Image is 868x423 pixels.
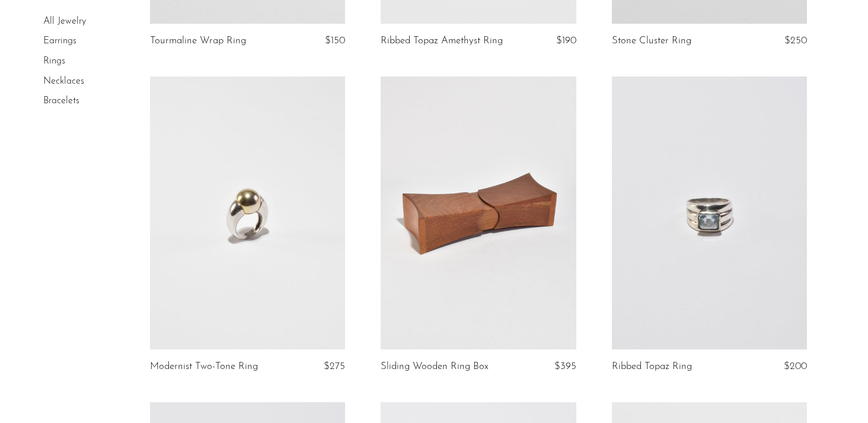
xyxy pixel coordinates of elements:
a: Tourmaline Wrap Ring [150,36,246,46]
a: Rings [43,56,65,66]
a: Necklaces [43,77,84,86]
span: $275 [324,361,345,371]
a: Earrings [43,37,76,46]
a: Modernist Two-Tone Ring [150,361,258,372]
a: Bracelets [43,96,79,106]
span: $200 [784,361,807,371]
a: Ribbed Topaz Ring [612,361,692,372]
a: Ribbed Topaz Amethyst Ring [381,36,503,46]
a: Stone Cluster Ring [612,36,691,46]
span: $190 [556,36,576,46]
span: $150 [325,36,345,46]
span: $250 [784,36,807,46]
a: All Jewelry [43,17,86,26]
a: Sliding Wooden Ring Box [381,361,489,372]
span: $395 [554,361,576,371]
